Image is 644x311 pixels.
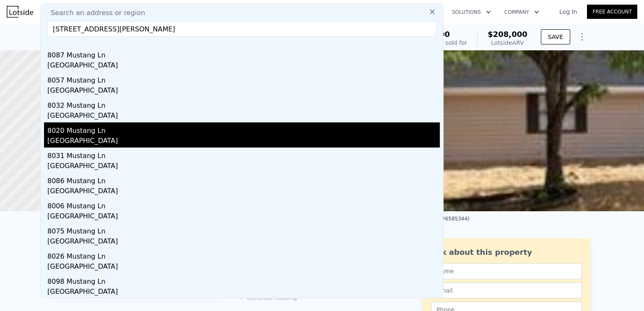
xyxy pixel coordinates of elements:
[47,173,440,186] div: 8086 Mustang Ln
[541,29,570,44] button: SAVE
[431,263,582,279] input: Name
[7,6,33,18] img: Lotside
[47,60,440,72] div: [GEOGRAPHIC_DATA]
[47,136,440,148] div: [GEOGRAPHIC_DATA]
[47,86,440,97] div: [GEOGRAPHIC_DATA]
[47,21,436,36] input: Enter an address, city, region, neighborhood or zip code
[47,273,440,287] div: 8098 Mustang Ln
[47,148,440,161] div: 8031 Mustang Ln
[549,8,587,16] a: Log In
[47,122,440,136] div: 8020 Mustang Ln
[47,72,440,86] div: 8057 Mustang Ln
[445,5,498,20] button: Solutions
[47,262,440,273] div: [GEOGRAPHIC_DATA]
[47,111,440,122] div: [GEOGRAPHIC_DATA]
[498,5,546,20] button: Company
[488,30,527,39] span: $208,000
[47,47,440,60] div: 8087 Mustang Ln
[47,198,440,211] div: 8006 Mustang Ln
[47,186,440,198] div: [GEOGRAPHIC_DATA]
[431,282,582,298] input: Email
[47,236,440,248] div: [GEOGRAPHIC_DATA]
[47,211,440,223] div: [GEOGRAPHIC_DATA]
[587,5,637,19] a: Free Account
[47,287,440,298] div: [GEOGRAPHIC_DATA]
[574,29,590,45] button: Show Options
[47,223,440,236] div: 8075 Mustang Ln
[44,8,145,18] span: Search an address or region
[47,161,440,173] div: [GEOGRAPHIC_DATA]
[47,248,440,262] div: 8026 Mustang Ln
[47,97,440,111] div: 8032 Mustang Ln
[488,39,527,47] div: Lotside ARV
[431,246,582,258] div: Ask about this property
